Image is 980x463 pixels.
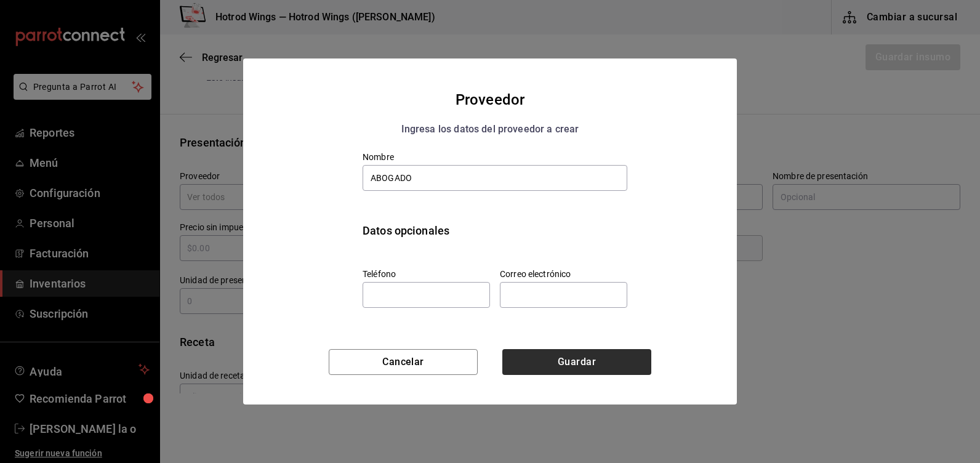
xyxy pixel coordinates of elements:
[258,121,722,137] div: Ingresa los datos del proveedor a crear
[258,88,722,111] div: Proveedor
[500,270,627,278] label: Correo electrónico
[363,222,627,239] div: Datos opcionales
[363,270,490,278] label: Teléfono
[502,349,651,375] button: Guardar
[329,349,478,375] button: Cancelar
[363,153,627,161] label: Nombre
